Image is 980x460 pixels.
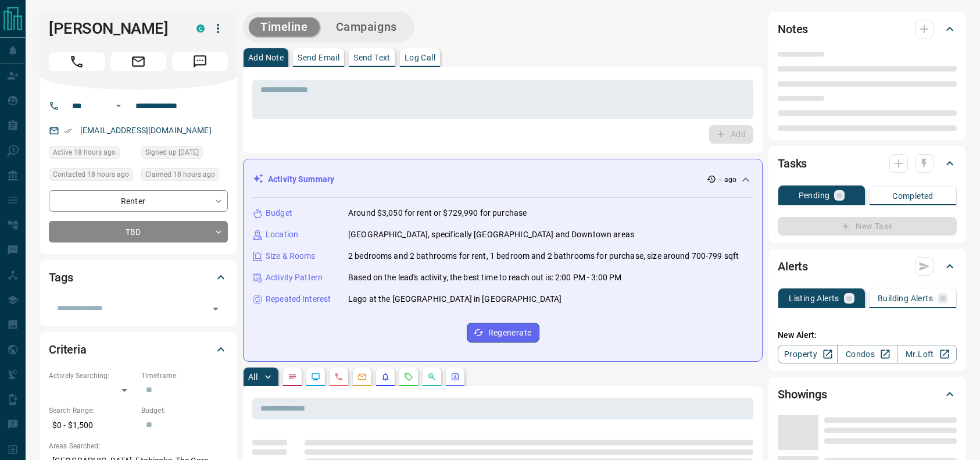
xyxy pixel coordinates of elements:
[718,174,736,185] p: -- ago
[145,169,215,180] span: Claimed 18 hours ago
[778,20,808,38] h2: Notes
[49,221,228,243] div: TBD
[892,192,933,200] p: Completed
[49,190,228,212] div: Renter
[248,54,284,62] p: Add Note
[49,416,135,435] p: $0 - $1,500
[80,126,212,135] a: [EMAIL_ADDRESS][DOMAIN_NAME]
[49,52,105,71] span: Call
[381,372,390,381] svg: Listing Alerts
[404,372,413,381] svg: Requests
[112,99,126,113] button: Open
[196,24,205,33] div: condos.ca
[266,250,316,262] p: Size & Rooms
[141,370,228,381] p: Timeframe:
[799,191,830,199] p: Pending
[49,441,228,451] p: Areas Searched:
[348,250,739,262] p: 2 bedrooms and 2 bathrooms for rent, 1 bedroom and 2 bathrooms for purchase, size around 700-799 ...
[64,127,72,135] svg: Email Verified
[53,169,129,180] span: Contacted 18 hours ago
[311,372,320,381] svg: Lead Browsing Activity
[49,370,135,381] p: Actively Searching:
[49,340,87,359] h2: Criteria
[253,169,753,190] div: Activity Summary-- ago
[897,345,957,363] a: Mr.Loft
[49,168,135,184] div: Mon Aug 11 2025
[266,207,292,219] p: Budget
[878,294,933,302] p: Building Alerts
[249,17,320,37] button: Timeline
[49,263,228,291] div: Tags
[208,301,224,317] button: Open
[110,52,166,71] span: Email
[778,380,957,408] div: Showings
[49,19,179,38] h1: [PERSON_NAME]
[172,52,228,71] span: Message
[450,372,460,381] svg: Agent Actions
[837,345,897,363] a: Condos
[778,329,957,341] p: New Alert:
[334,372,344,381] svg: Calls
[141,168,228,184] div: Mon Aug 11 2025
[357,372,367,381] svg: Emails
[49,405,135,416] p: Search Range:
[141,405,228,416] p: Budget:
[53,147,116,158] span: Active 18 hours ago
[324,17,409,37] button: Campaigns
[778,154,807,173] h2: Tasks
[49,146,135,162] div: Mon Aug 11 2025
[49,336,228,363] div: Criteria
[348,272,621,284] p: Based on the lead's activity, the best time to reach out is: 2:00 PM - 3:00 PM
[405,54,435,62] p: Log Call
[266,272,323,284] p: Activity Pattern
[778,252,957,280] div: Alerts
[248,373,257,381] p: All
[49,268,73,287] h2: Tags
[778,257,808,276] h2: Alerts
[467,323,539,343] button: Regenerate
[778,385,827,404] h2: Showings
[288,372,297,381] svg: Notes
[427,372,437,381] svg: Opportunities
[778,345,838,363] a: Property
[141,146,228,162] div: Sun Sep 27 2020
[268,173,334,186] p: Activity Summary
[778,149,957,177] div: Tasks
[353,54,391,62] p: Send Text
[348,229,634,241] p: [GEOGRAPHIC_DATA], specifically [GEOGRAPHIC_DATA] and Downtown areas
[298,54,339,62] p: Send Email
[778,15,957,43] div: Notes
[266,229,298,241] p: Location
[266,293,331,305] p: Repeated Interest
[348,207,527,219] p: Around $3,050 for rent or $729,990 for purchase
[145,147,199,158] span: Signed up [DATE]
[348,293,562,305] p: Lago at the [GEOGRAPHIC_DATA] in [GEOGRAPHIC_DATA]
[789,294,839,302] p: Listing Alerts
